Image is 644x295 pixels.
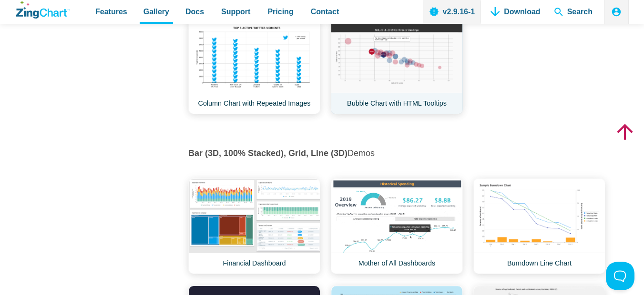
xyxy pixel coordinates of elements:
span: Support [221,5,250,18]
a: Column Chart with Repeated Images [188,19,320,114]
a: Financial Dashboard [188,178,320,274]
a: ZingChart Logo. Click to return to the homepage [16,1,70,19]
a: Burndown Line Chart [473,178,605,274]
span: Features [95,5,127,18]
a: Bubble Chart with HTML Tooltips [331,19,463,114]
span: Contact [311,5,339,18]
h2: Demos [188,148,604,159]
span: Pricing [267,5,293,18]
strong: Bar (3D, 100% Stacked), Grid, Line (3D) [188,148,348,158]
a: Mother of All Dashboards [331,178,463,274]
span: Docs [185,5,204,18]
iframe: Toggle Customer Support [606,262,634,290]
span: Gallery [143,5,169,18]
